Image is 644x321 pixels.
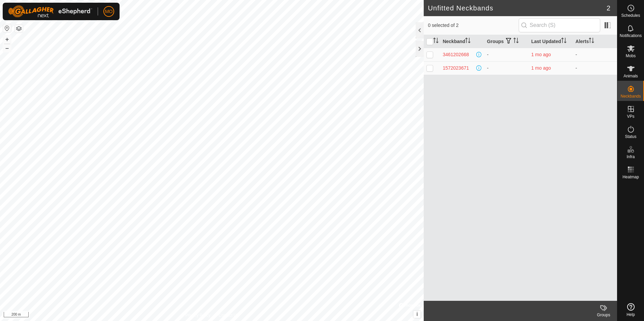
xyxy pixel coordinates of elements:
th: Alerts [573,35,617,48]
input: Search (S) [519,18,600,32]
th: Last Updated [528,35,573,48]
th: Groups [484,35,528,48]
span: Schedules [621,13,640,17]
img: Gallagher Logo [8,5,92,17]
div: 3461202668 [443,51,469,58]
p-sorticon: Activate to sort [433,39,439,44]
span: Help [626,313,635,317]
span: Mobs [626,54,636,58]
span: Animals [623,74,638,78]
span: 7 July 2025, 10:37 am [531,65,551,71]
span: Infra [626,155,635,159]
a: Privacy Policy [185,312,211,318]
span: Heatmap [622,175,639,179]
span: Neckbands [620,94,641,98]
button: i [413,311,421,318]
th: Neckband [440,35,484,48]
button: Reset Map [3,24,11,32]
button: Map Layers [15,25,23,33]
span: i [416,311,418,317]
td: - [573,61,617,75]
span: Notifications [620,34,642,38]
td: - [484,61,528,75]
div: Groups [590,312,617,318]
span: MO [105,8,113,15]
p-sorticon: Activate to sort [513,39,519,44]
p-sorticon: Activate to sort [465,39,471,44]
span: 6 July 2025, 11:37 pm [531,52,551,57]
a: Contact Us [219,312,238,318]
a: Help [617,300,644,319]
td: - [573,48,617,61]
button: + [3,35,11,43]
div: 1572023671 [443,65,469,72]
h2: Unfitted Neckbands [428,4,606,12]
span: VPs [627,114,634,118]
span: Status [625,135,636,139]
span: 0 selected of 2 [428,22,518,29]
td: - [484,48,528,61]
p-sorticon: Activate to sort [561,39,567,44]
span: 2 [607,3,610,13]
button: – [3,44,11,52]
p-sorticon: Activate to sort [589,39,594,44]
